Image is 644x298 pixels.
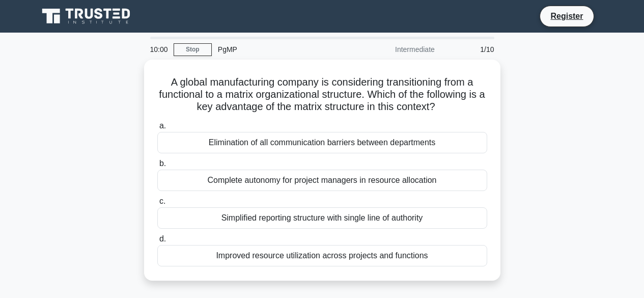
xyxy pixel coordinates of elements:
span: a. [159,121,166,130]
span: b. [159,159,166,168]
div: 1/10 [441,39,500,60]
div: Elimination of all communication barriers between departments [157,132,487,153]
div: Improved resource utilization across projects and functions [157,245,487,266]
h5: A global manufacturing company is considering transitioning from a functional to a matrix organiz... [156,76,488,114]
a: Register [544,10,589,22]
a: Stop [174,43,212,56]
div: 10:00 [144,39,174,60]
div: Intermediate [352,39,441,60]
div: Simplified reporting structure with single line of authority [157,207,487,229]
span: c. [159,197,165,205]
div: Complete autonomy for project managers in resource allocation [157,170,487,191]
div: PgMP [212,39,352,60]
span: d. [159,234,166,243]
